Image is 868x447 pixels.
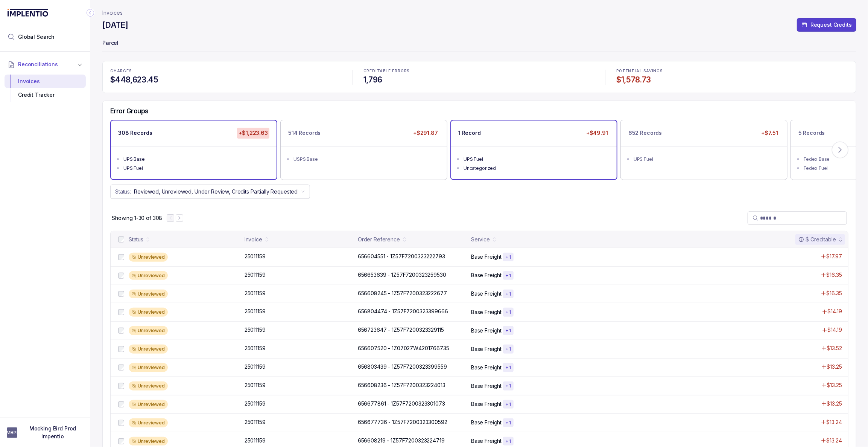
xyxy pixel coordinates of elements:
[129,381,168,391] div: Unreviewed
[245,253,266,260] p: 25011159
[471,345,502,353] p: Base Freight
[797,18,856,32] button: Request Credits
[288,129,321,137] p: 514 Records
[505,328,511,334] p: + 1
[18,61,58,68] span: Reconciliations
[11,88,80,102] div: Credit Tracker
[7,427,17,438] span: User initials
[471,419,502,426] p: Base Freight
[505,401,511,407] p: + 1
[412,128,439,138] p: +$291.87
[118,438,124,444] input: checkbox-checkbox
[471,400,502,408] p: Base Freight
[115,188,131,195] p: Status:
[828,308,842,315] p: $14.19
[828,326,842,334] p: $14.19
[176,214,183,222] button: Next Page
[471,236,490,243] div: Service
[827,400,842,407] p: $13.25
[245,363,266,371] p: 25011159
[118,346,124,352] input: checkbox-checkbox
[129,400,168,409] div: Unreviewed
[471,382,502,390] p: Base Freight
[363,75,595,85] h4: 1,796
[827,381,842,389] p: $13.25
[827,437,842,444] p: $13.24
[617,75,848,85] h4: $1,578.73
[505,273,511,279] p: + 1
[358,345,449,352] p: 656607520 - 1Z07027W4201766735
[129,418,168,427] div: Unreviewed
[102,9,123,17] a: Invoices
[798,129,825,137] p: 5 Records
[237,128,269,138] p: +$1,223.63
[505,438,511,444] p: + 1
[245,381,266,389] p: 25011159
[245,418,266,426] p: 25011159
[827,363,842,371] p: $13.25
[123,156,269,163] div: UPS Base
[358,381,445,389] p: 656608236 - 1Z57F7200323224013
[471,272,502,279] p: Base Freight
[118,291,124,297] input: checkbox-checkbox
[129,437,168,446] div: Unreviewed
[245,345,266,352] p: 25011159
[827,345,842,352] p: $13.52
[505,383,511,389] p: + 1
[505,365,511,371] p: + 1
[118,420,124,426] input: checkbox-checkbox
[118,273,124,279] input: checkbox-checkbox
[102,36,856,51] p: Parcel
[358,290,447,297] p: 656608245 - 1Z57F7200323222677
[110,107,149,115] h5: Error Groups
[464,156,609,163] div: UPS Fuel
[827,271,842,279] p: $16.35
[358,326,444,334] p: 656723647 - 1Z57F7200323329115
[129,271,168,280] div: Unreviewed
[464,165,609,172] div: Uncategorized
[22,425,84,440] p: Mocking Bird Prod Impentio
[86,8,95,17] div: Collapse Icon
[358,363,447,371] p: 656803439 - 1Z57F7200323399559
[505,309,511,315] p: + 1
[245,290,266,297] p: 25011159
[5,56,86,73] button: Reconciliations
[123,165,269,172] div: UPS Fuel
[110,75,342,85] h4: $448,623.45
[358,253,445,260] p: 656604551 - 1Z57F7200323222793
[471,290,502,297] p: Base Freight
[827,253,842,260] p: $17.97
[810,21,852,29] p: Request Credits
[585,128,610,138] p: +$49.91
[118,383,124,389] input: checkbox-checkbox
[118,254,124,260] input: checkbox-checkbox
[245,308,266,315] p: 25011159
[118,365,124,371] input: checkbox-checkbox
[617,69,848,73] p: POTENTIAL SAVINGS
[358,400,445,407] p: 656677861 - 1Z57F7200323301073
[129,236,143,243] div: Status
[129,326,168,335] div: Unreviewed
[118,401,124,407] input: checkbox-checkbox
[471,364,502,371] p: Base Freight
[245,271,266,279] p: 25011159
[129,308,168,317] div: Unreviewed
[245,326,266,334] p: 25011159
[118,236,124,243] input: checkbox-checkbox
[129,345,168,354] div: Unreviewed
[245,437,266,444] p: 25011159
[129,290,168,299] div: Unreviewed
[129,253,168,262] div: Unreviewed
[505,291,511,297] p: + 1
[358,418,447,426] p: 656677736 - 1Z57F7200323300592
[18,33,55,41] span: Global Search
[471,308,502,316] p: Base Freight
[505,254,511,260] p: + 1
[471,327,502,334] p: Base Freight
[102,20,128,31] h4: [DATE]
[760,128,780,138] p: +$7.51
[293,156,439,163] div: USPS Base
[798,236,836,243] div: $ Creditable
[245,236,262,243] div: Invoice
